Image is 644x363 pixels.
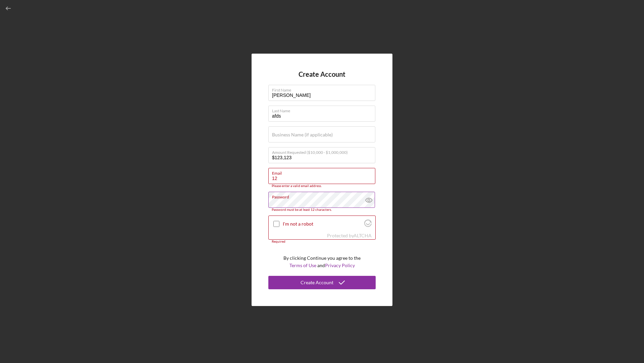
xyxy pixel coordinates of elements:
[272,132,333,137] label: Business Name (if applicable)
[268,208,376,212] div: Password must be at least 12 characters.
[299,70,345,78] h4: Create Account
[272,168,375,176] label: Email
[268,276,376,289] button: Create Account
[272,192,375,199] label: Password
[272,147,375,155] label: Amount Requested ($10,000 - $1,000,000)
[268,184,376,188] div: Please enter a valid email address.
[354,233,372,238] a: Visit Altcha.org
[289,262,316,268] a: Terms of Use
[283,254,361,269] p: By clicking Continue you agree to the and
[327,233,372,238] div: Protected by
[301,276,333,289] div: Create Account
[283,221,362,227] label: I'm not a robot
[268,240,376,244] div: Required
[364,222,372,228] a: Visit Altcha.org
[325,262,355,268] a: Privacy Policy
[272,85,375,93] label: First Name
[272,106,375,113] label: Last Name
